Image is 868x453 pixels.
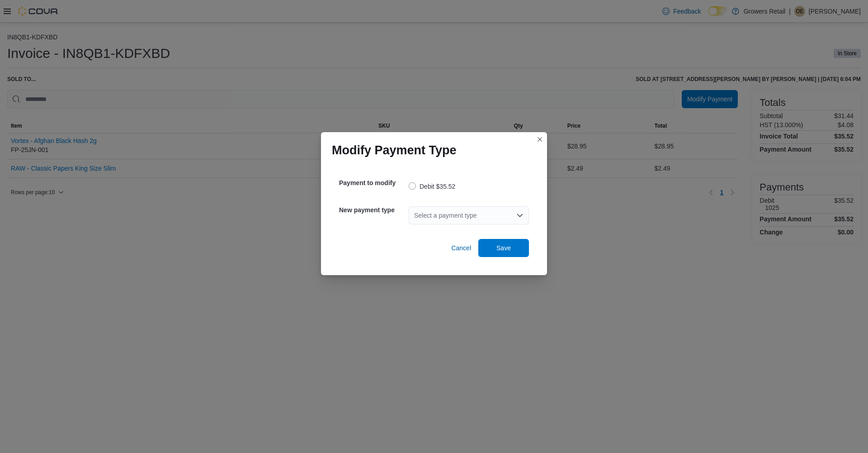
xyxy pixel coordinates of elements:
button: Open list of options [516,212,524,219]
button: Save [478,239,529,257]
h5: New payment type [339,201,407,219]
span: Cancel [451,243,471,253]
input: Accessible screen reader label [414,210,415,221]
label: Debit $35.52 [409,181,455,192]
h5: Payment to modify [339,174,407,192]
span: Save [496,243,511,253]
button: Cancel [448,239,475,257]
button: Closes this modal window [534,134,545,145]
h1: Modify Payment Type [332,143,457,157]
